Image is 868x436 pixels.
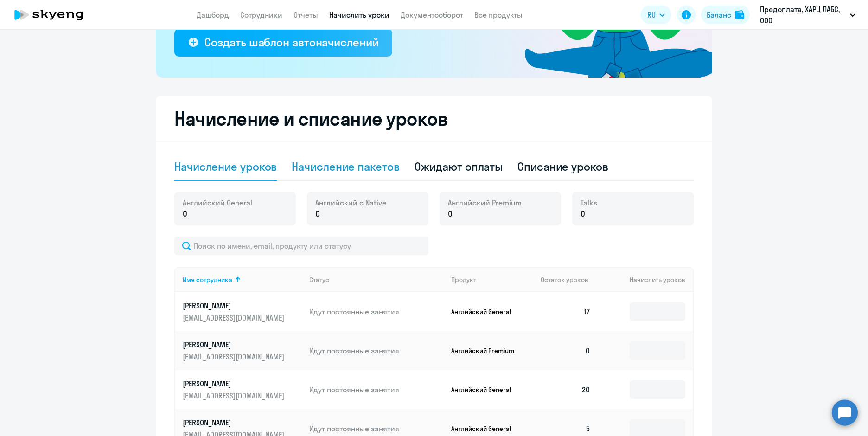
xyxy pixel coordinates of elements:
[309,276,329,284] div: Статус
[183,352,287,362] p: [EMAIL_ADDRESS][DOMAIN_NAME]
[183,301,302,323] a: [PERSON_NAME][EMAIL_ADDRESS][DOMAIN_NAME]
[183,301,287,311] p: [PERSON_NAME]
[755,4,860,26] button: Предоплата, ХАРЦ ЛАБС, ООО
[315,198,386,208] span: Английский с Native
[183,198,252,208] span: Английский General
[174,237,428,255] input: Поиск по имени, email, продукту или статусу
[451,308,521,316] p: Английский General
[415,159,503,174] div: Ожидают оплаты
[174,29,392,57] button: Создать шаблон автоначислений
[309,276,444,284] div: Статус
[204,35,378,50] div: Создать шаблон автоначислений
[174,108,694,130] h2: Начисление и списание уроков
[760,4,846,26] p: Предоплата, ХАРЦ ЛАБС, ООО
[448,198,522,208] span: Английский Premium
[598,267,693,292] th: Начислить уроков
[451,276,534,284] div: Продукт
[581,198,597,208] span: Talks
[183,340,302,362] a: [PERSON_NAME][EMAIL_ADDRESS][DOMAIN_NAME]
[315,208,320,220] span: 0
[183,417,287,428] p: [PERSON_NAME]
[183,378,287,389] p: [PERSON_NAME]
[183,340,287,350] p: [PERSON_NAME]
[451,276,476,284] div: Продукт
[183,313,287,323] p: [EMAIL_ADDRESS][DOMAIN_NAME]
[517,159,608,174] div: Списание уроков
[448,208,453,220] span: 0
[309,307,444,317] p: Идут постоянные занятия
[474,10,523,19] a: Все продукты
[292,159,399,174] div: Начисление пакетов
[197,10,229,19] a: Дашборд
[240,10,282,19] a: Сотрудники
[183,276,302,284] div: Имя сотрудника
[309,423,444,434] p: Идут постоянные занятия
[541,276,588,284] span: Остаток уроков
[309,385,444,395] p: Идут постоянные занятия
[309,346,444,356] p: Идут постоянные занятия
[451,385,521,394] p: Английский General
[533,331,598,370] td: 0
[541,276,598,284] div: Остаток уроков
[533,370,598,409] td: 20
[183,276,232,284] div: Имя сотрудника
[581,208,585,220] span: 0
[451,424,521,433] p: Английский General
[707,9,731,20] div: Баланс
[174,159,277,174] div: Начисление уроков
[401,10,463,19] a: Документооборот
[451,346,521,355] p: Английский Premium
[701,6,750,24] button: Балансbalance
[183,391,287,401] p: [EMAIL_ADDRESS][DOMAIN_NAME]
[641,6,671,24] button: RU
[735,10,744,19] img: balance
[329,10,389,19] a: Начислить уроки
[183,208,187,220] span: 0
[183,378,302,401] a: [PERSON_NAME][EMAIL_ADDRESS][DOMAIN_NAME]
[294,10,318,19] a: Отчеты
[647,9,656,20] span: RU
[533,292,598,331] td: 17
